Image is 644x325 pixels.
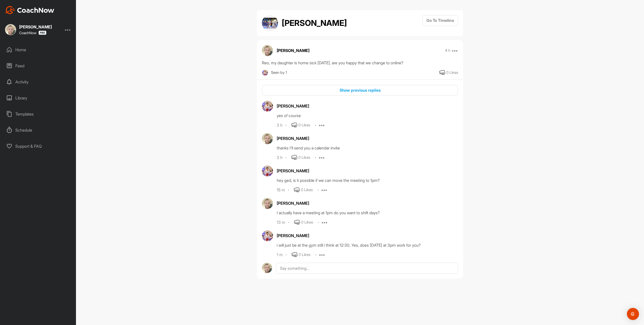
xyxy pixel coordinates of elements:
div: 0 Likes [298,155,310,160]
button: Go To Timeline [422,15,458,26]
img: square_d61f05a864b1245a419ad96a482cdb7f.jpg [262,70,268,76]
p: 4 h [445,48,450,53]
div: [PERSON_NAME] [277,233,458,239]
img: avatar [262,133,273,144]
div: Schedule [3,124,74,136]
img: avatar [262,166,273,177]
div: thanks I'll send you a calendar invite [277,145,458,151]
div: Activity [3,76,74,88]
div: [PERSON_NAME] [19,25,52,29]
div: Open Intercom Messenger [627,308,639,320]
div: Library [3,92,74,104]
div: 1 m [277,252,283,257]
div: 3 h [277,155,283,160]
div: [PERSON_NAME] [277,103,458,109]
div: Reo, my daughter is home sick [DATE], are you happy that we change to online? [262,60,458,66]
p: [PERSON_NAME] [277,47,309,53]
div: i will just be at the gym still i think at 12:30. Yes, does [DATE] at 3pm work for you? [277,242,458,248]
div: [PERSON_NAME] [277,135,458,141]
div: I actually have a meeting at 1pm do you want to shift days? [277,210,458,216]
img: CoachNow [5,6,54,14]
div: yes of course [277,113,458,119]
img: avatar [262,263,272,273]
div: 0 Likes [298,122,310,128]
h2: [PERSON_NAME] [282,17,347,29]
div: CoachNow [19,31,46,35]
div: [PERSON_NAME] [277,200,458,206]
img: avatar [262,230,273,241]
div: Show previous replies [266,87,454,93]
div: hey ged, is it possible if we can move the meeting to 1pm? [277,177,458,183]
div: 0 Likes [299,252,310,258]
button: Show previous replies [262,85,458,96]
div: Home [3,43,74,56]
div: 3 h [277,123,283,128]
div: [PERSON_NAME] [277,168,458,174]
img: CoachNow Pro [38,31,46,35]
a: Go To Timeline [422,15,458,31]
img: avatar [262,15,278,31]
div: Feed [3,60,74,72]
img: avatar [262,101,273,112]
img: square_2b7bb0ba21ace45bab872514ddd2e9e1.jpg [5,24,16,35]
div: 0 Likes [446,70,458,76]
div: Seen by 1 [271,70,287,76]
div: 0 Likes [301,187,313,193]
div: 15 m [277,188,285,193]
img: avatar [262,45,273,56]
div: 0 Likes [301,220,313,225]
img: avatar [262,198,273,209]
div: Support & FAQ [3,140,74,152]
div: 13 m [277,220,285,225]
div: Templates [3,108,74,120]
